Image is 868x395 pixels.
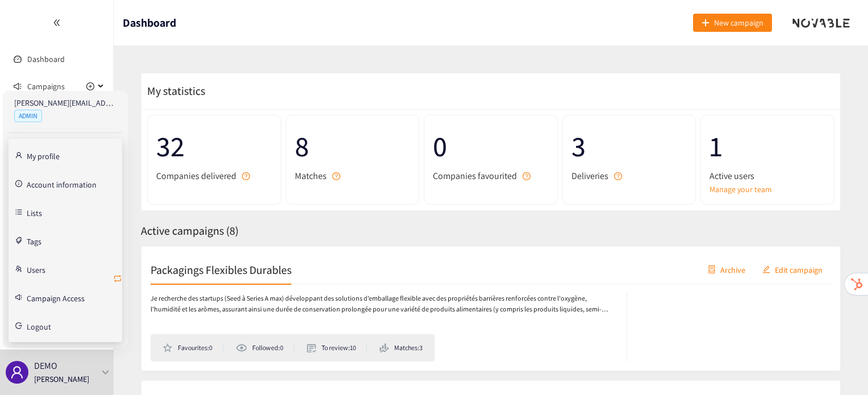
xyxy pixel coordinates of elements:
a: Dashboard [27,54,65,64]
span: edit [762,265,770,275]
li: Matches: 3 [379,343,423,353]
span: plus-circle [86,82,94,90]
span: 3 [571,124,687,169]
button: editEdit campaign [754,260,831,278]
span: ADMIN [14,110,42,122]
span: plus [702,19,710,28]
span: retweet [113,274,122,285]
a: Campaign Access [27,292,85,302]
span: question-circle [332,172,340,180]
h2: Packagings Flexibles Durables [151,261,291,277]
span: Campaigns [27,75,65,98]
iframe: Chat Widget [811,340,868,395]
button: plusNew campaign [693,14,772,32]
span: Active campaigns ( 8 ) [141,223,239,238]
span: container [708,265,716,275]
span: question-circle [614,172,622,180]
a: My profile [27,150,60,160]
li: Followed: 0 [236,343,294,353]
button: retweet [113,270,122,288]
li: Favourites: 0 [162,343,223,353]
span: question-circle [523,172,531,180]
span: 8 [295,124,411,169]
span: sound [14,82,22,90]
span: 32 [156,124,272,169]
span: Companies delivered [156,169,236,183]
span: double-left [53,19,61,27]
a: Users [27,264,45,274]
span: 1 [710,124,825,169]
p: Je recherche des startups (Seed à Series A max) développant des solutions d’emballage flexible av... [151,293,615,315]
p: DEMO [34,359,57,373]
a: Packagings Flexibles DurablescontainerArchiveeditEdit campaignJe recherche des startups (Seed à S... [141,246,841,371]
span: question-circle [242,172,250,180]
li: To review: 10 [307,343,367,353]
span: Logout [27,323,51,331]
a: Account information [27,178,97,189]
span: Matches [295,169,327,183]
span: Edit campaign [775,263,823,276]
p: [PERSON_NAME] [34,373,89,385]
span: Active users [710,169,754,183]
a: Lists [27,207,42,217]
span: 0 [433,124,549,169]
span: Companies favourited [433,169,517,183]
span: Archive [720,263,745,276]
a: Tags [27,235,41,246]
span: logout [15,322,22,329]
a: Manage your team [710,183,825,196]
span: New campaign [714,16,763,29]
span: user [10,365,24,379]
button: containerArchive [699,260,754,278]
span: My statistics [141,84,205,98]
p: [PERSON_NAME][EMAIL_ADDRESS][DOMAIN_NAME] [14,97,116,109]
span: Deliveries [571,169,608,183]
